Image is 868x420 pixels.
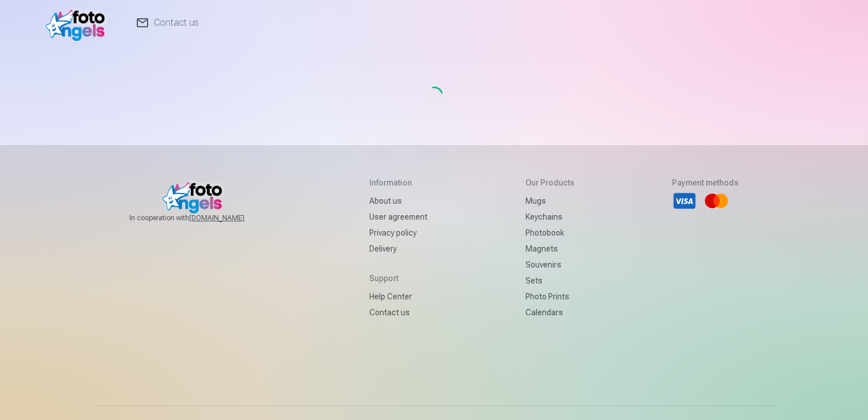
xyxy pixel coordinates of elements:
a: Keychains [525,209,574,225]
a: Sets [525,273,574,289]
h5: Payment methods [672,177,739,188]
a: Delivery [369,241,427,257]
li: Visa [672,188,697,213]
a: Help Center [369,289,427,304]
a: Photo prints [525,289,574,304]
a: Privacy policy [369,225,427,241]
a: Calendars [525,304,574,320]
h5: Our products [525,177,574,188]
li: Mastercard [704,188,729,213]
img: /v1 [46,5,111,41]
a: Souvenirs [525,257,574,273]
a: [DOMAIN_NAME] [189,213,272,223]
a: About us [369,193,427,209]
a: Mugs [525,193,574,209]
a: Photobook [525,225,574,241]
a: User agreement [369,209,427,225]
h5: Information [369,177,427,188]
a: Magnets [525,241,574,257]
a: Contact us [369,304,427,320]
span: In cooperation with [129,213,272,223]
h5: Support [369,273,427,284]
